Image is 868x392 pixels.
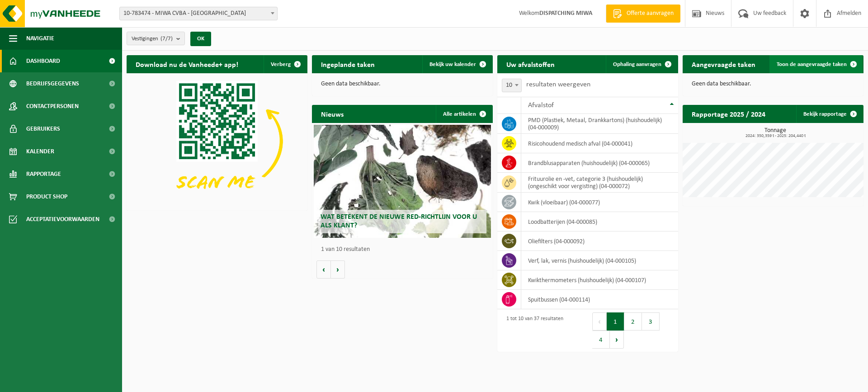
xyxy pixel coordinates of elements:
td: spuitbussen (04-000114) [521,290,678,309]
td: risicohoudend medisch afval (04-000041) [521,134,678,153]
span: Ophaling aanvragen [613,61,661,67]
td: frituurolie en -vet, categorie 3 (huishoudelijk) (ongeschikt voor vergisting) (04-000072) [521,173,678,193]
h2: Nieuws [312,105,353,123]
a: Toon de aangevraagde taken [769,55,863,73]
h2: Aangevraagde taken [683,55,764,73]
button: 2 [624,312,642,331]
td: oliefilters (04-000092) [521,231,678,251]
td: kwik (vloeibaar) (04-000077) [521,193,678,212]
button: Vestigingen(7/7) [127,32,185,45]
span: 10 [502,79,522,92]
button: 3 [642,312,660,331]
button: OK [190,32,211,46]
td: PMD (Plastiek, Metaal, Drankkartons) (huishoudelijk) (04-000009) [521,114,678,134]
span: Acceptatievoorwaarden [26,208,99,231]
h2: Uw afvalstoffen [497,55,564,73]
span: Rapportage [26,163,61,185]
div: 1 tot 10 van 37 resultaten [502,312,563,349]
span: Gebruikers [26,118,60,140]
span: Vestigingen [132,32,173,46]
button: 1 [607,312,624,331]
span: 10 [502,79,521,92]
button: Verberg [264,55,307,73]
h2: Download nu de Vanheede+ app! [127,55,247,73]
p: Geen data beschikbaar. [321,81,484,87]
span: Dashboard [26,50,60,72]
span: Navigatie [26,27,54,50]
p: Geen data beschikbaar. [692,81,854,87]
span: Bekijk uw kalender [429,61,476,67]
button: Volgende [331,260,345,279]
label: resultaten weergeven [526,81,590,88]
button: Vorige [316,260,331,279]
span: Verberg [271,61,291,67]
span: 2024: 350,359 t - 2025: 204,440 t [687,134,863,138]
span: Wat betekent de nieuwe RED-richtlijn voor u als klant? [321,213,477,229]
img: Download de VHEPlus App [127,73,307,209]
td: verf, lak, vernis (huishoudelijk) (04-000105) [521,251,678,270]
a: Alle artikelen [436,105,492,123]
h3: Tonnage [687,128,863,138]
span: Offerte aanvragen [624,9,676,18]
span: 10-783474 - MIWA CVBA - SINT-NIKLAAS [119,7,278,20]
button: Previous [592,312,607,331]
span: 10-783474 - MIWA CVBA - SINT-NIKLAAS [120,7,277,20]
span: Afvalstof [528,102,554,109]
button: Next [610,331,624,349]
a: Offerte aanvragen [606,5,680,23]
span: Kalender [26,140,54,163]
td: brandblusapparaten (huishoudelijk) (04-000065) [521,153,678,173]
count: (7/7) [160,36,173,42]
span: Toon de aangevraagde taken [777,61,847,67]
h2: Ingeplande taken [312,55,384,73]
p: 1 van 10 resultaten [321,246,488,253]
a: Ophaling aanvragen [606,55,677,73]
td: loodbatterijen (04-000085) [521,212,678,231]
td: kwikthermometers (huishoudelijk) (04-000107) [521,270,678,290]
strong: DISPATCHING MIWA [539,10,592,17]
a: Bekijk uw kalender [422,55,492,73]
button: 4 [592,331,610,349]
span: Product Shop [26,185,67,208]
a: Bekijk rapportage [796,105,863,123]
span: Contactpersonen [26,95,79,118]
a: Wat betekent de nieuwe RED-richtlijn voor u als klant? [314,125,491,238]
h2: Rapportage 2025 / 2024 [683,105,774,123]
span: Bedrijfsgegevens [26,72,79,95]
